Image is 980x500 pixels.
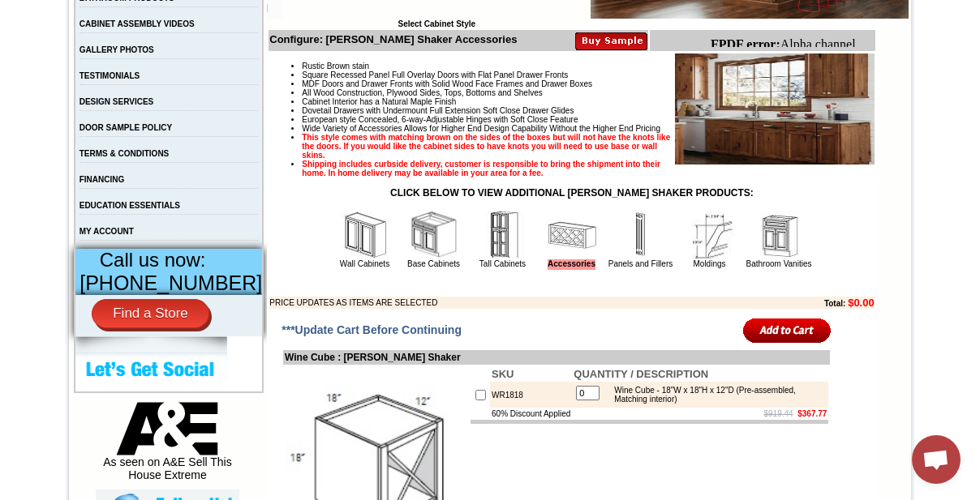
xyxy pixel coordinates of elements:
[479,211,527,259] img: Tall Cabinets
[302,133,670,160] strong: This style comes with matching brown on the sides of the boxes but will not have the knots like t...
[96,402,239,489] div: As seen on A&E Sell This House Extreme
[479,259,526,268] a: Tall Cabinets
[240,45,243,46] img: spacer.gif
[686,211,734,259] img: Moldings
[284,45,286,46] img: spacer.gif
[490,382,572,408] td: WR1818
[100,249,206,271] span: Call us now:
[80,175,125,184] a: FINANCING
[302,79,874,88] li: MDF Doors and Drawer Fronts with Solid Wood Face Frames and Drawer Boxes
[693,259,725,268] a: Moldings
[302,62,874,71] li: Rustic Brown stain
[746,259,812,268] a: Bathroom Vanities
[410,211,458,259] img: Base Cabinets
[617,211,665,259] img: Panels and Fillers
[96,74,145,92] td: [PERSON_NAME] Yellow Walnut
[49,45,52,46] img: spacer.gif
[390,187,754,199] strong: CLICK BELOW TO VIEW ADDITIONAL [PERSON_NAME] SHAKER PRODUCTS:
[80,45,154,54] a: GALLERY PHOTOS
[80,19,195,28] a: CABINET ASSEMBLY VIDEOS
[302,124,874,133] li: Wide Variety of Accessories Allows for Higher End Design Capability Without the Higher End Pricing
[743,317,832,344] input: Add to Cart
[6,6,164,50] body: Alpha channel not supported: images/B12CTRY_JSI_1.1.jpg.png
[608,259,673,268] a: Panels and Fillers
[407,259,460,268] a: Base Cabinets
[548,259,595,270] a: Accessories
[302,160,660,177] strong: Shipping includes curbside delivery, customer is responsible to bring the shipment into their hom...
[824,299,845,308] b: Total:
[80,71,140,80] a: TESTIMONIALS
[286,74,328,90] td: Bellmonte Maple
[80,201,180,210] a: EDUCATION ESSENTIALS
[341,211,389,259] img: Wall Cabinets
[797,409,827,418] b: $367.77
[6,6,76,20] b: FPDF error:
[80,271,262,294] span: [PHONE_NUMBER]
[80,97,154,106] a: DESIGN SERVICES
[269,297,735,309] td: PRICE UPDATES AS ITEMS ARE SELECTED
[302,106,874,115] li: Dovetail Drawers with Undermount Full Extension Soft Close Drawer Glides
[93,45,96,46] img: spacer.gif
[302,115,874,124] li: European style Concealed, 6-way-Adjustable Hinges with Soft Close Feature
[912,435,961,484] div: Open chat
[490,408,572,420] td: 60% Discount Applied
[269,33,517,45] b: Configure: [PERSON_NAME] Shaker Accessories
[754,211,803,259] img: Bathroom Vanities
[574,368,708,380] b: QUANTITY / DESCRIPTION
[196,45,199,46] img: spacer.gif
[764,409,793,418] s: $919.44
[282,323,462,336] span: ***Update Cart Before Continuing
[243,74,284,92] td: Beachwood Oak Shaker
[92,299,209,328] a: Find a Store
[848,297,875,309] b: $0.00
[52,74,93,90] td: Alabaster Shaker
[144,45,147,46] img: spacer.gif
[606,386,824,404] div: Wine Cube - 18"W x 18"H x 12"D (Pre-assembled, Matching interior)
[340,259,389,268] a: Wall Cabinets
[548,211,596,259] img: Accessories
[398,19,475,28] b: Select Cabinet Style
[302,71,874,79] li: Square Recessed Panel Full Overlay Doors with Flat Panel Drawer Fronts
[675,53,875,165] img: Product Image
[492,368,514,380] b: SKU
[80,123,172,132] a: DOOR SAMPLE POLICY
[302,97,874,106] li: Cabinet Interior has a Natural Maple Finish
[147,74,196,92] td: [PERSON_NAME] White Shaker
[80,227,134,236] a: MY ACCOUNT
[302,88,874,97] li: All Wood Construction, Plywood Sides, Tops, Bottoms and Shelves
[199,74,240,90] td: Baycreek Gray
[283,350,830,365] td: Wine Cube : [PERSON_NAME] Shaker
[80,149,170,158] a: TERMS & CONDITIONS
